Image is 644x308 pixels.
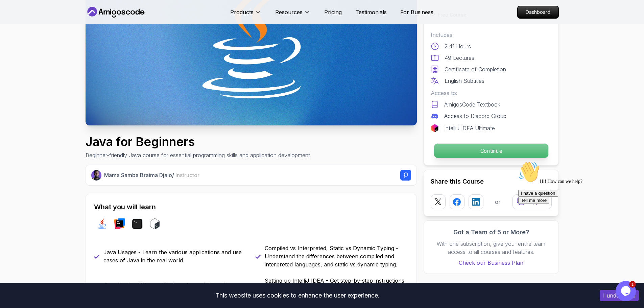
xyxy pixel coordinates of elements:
[600,290,639,301] button: Accept cookies
[517,6,559,19] a: Dashboard
[355,8,387,16] a: Testimonials
[230,8,254,16] p: Products
[265,244,408,268] p: Compiled vs Interpreted, Static vs Dynamic Typing - Understand the differences between compiled a...
[445,54,474,62] p: 49 Lectures
[433,143,548,158] button: Continue
[3,38,34,45] button: Tell me more
[230,8,262,22] button: Products
[103,248,247,264] p: Java Usages - Learn the various applications and use cases of Java in the real world.
[265,277,408,301] p: Setting up IntelliJ IDEA - Get step-by-step instructions on how to set up your development enviro...
[512,194,552,209] button: Copy link
[275,8,311,22] button: Resources
[114,218,125,229] img: intellij logo
[149,218,160,229] img: bash logo
[518,6,558,18] p: Dashboard
[431,240,552,256] p: With one subscription, give your entire team access to all courses and features.
[431,177,552,186] h2: Share this Course
[431,228,552,237] h3: Got a Team of 5 or More?
[132,218,143,229] img: terminal logo
[431,259,552,267] a: Check our Business Plan
[516,159,637,278] iframe: chat widget
[444,112,506,120] p: Access to Discord Group
[431,89,552,97] p: Access to:
[3,3,24,24] img: :wave:
[445,65,506,73] p: Certificate of Completion
[324,8,342,16] a: Pricing
[444,124,495,132] p: IntelliJ IDEA Ultimate
[495,198,501,206] p: or
[3,3,124,45] div: 👋Hi! How can we help?I have a questionTell me more
[3,31,43,38] button: I have a question
[86,151,310,159] p: Beginner-friendly Java course for essential programming skills and application development
[175,172,199,179] span: Instructor
[94,202,408,212] h2: What you will learn
[431,124,439,132] img: jetbrains logo
[86,135,310,148] h1: Java for Beginners
[400,8,433,16] a: For Business
[444,100,500,109] p: AmigosCode Textbook
[431,31,552,39] p: Includes:
[434,144,548,158] p: Continue
[103,281,247,297] p: Java Version History - Explore the evolution of [GEOGRAPHIC_DATA] through its different versions.
[91,170,102,181] img: Nelson Djalo
[97,218,108,229] img: java logo
[5,288,590,303] div: This website uses cookies to enhance the user experience.
[616,281,637,301] iframe: chat widget
[445,77,484,85] p: English Subtitles
[3,20,67,25] span: Hi! How can we help?
[445,42,471,50] p: 2.41 Hours
[275,8,303,16] p: Resources
[104,171,199,179] p: Mama Samba Braima Djalo /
